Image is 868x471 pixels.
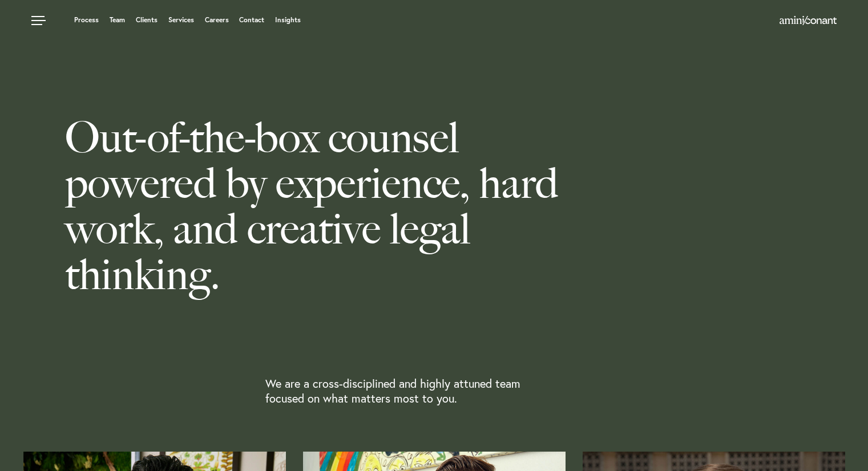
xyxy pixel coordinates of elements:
[110,17,125,23] a: Team
[205,17,229,23] a: Careers
[239,17,264,23] a: Contact
[74,17,99,23] a: Process
[780,17,837,26] a: Home
[265,376,557,406] p: We are a cross-disciplined and highly attuned team focused on what matters most to you.
[275,17,301,23] a: Insights
[780,16,837,25] img: Amini & Conant
[168,17,194,23] a: Services
[136,17,158,23] a: Clients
